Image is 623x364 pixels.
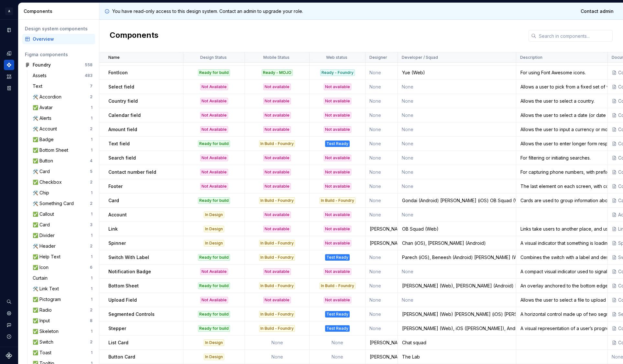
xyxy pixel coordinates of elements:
div: 2 [90,244,93,249]
div: Not Available [200,169,228,175]
p: Card [108,197,119,204]
div: Not available [263,297,291,303]
div: Not available [324,169,351,175]
div: Not Available [200,155,228,161]
div: Figma components [25,51,93,58]
p: Design Status [200,55,227,60]
div: ✅ Help Text [33,254,63,260]
td: None [366,179,398,193]
div: In Build - Foundry [259,311,295,317]
p: Name [108,55,120,60]
div: ✅ Pictogram [33,296,63,303]
div: Not available [324,212,351,218]
div: In Design [204,339,224,346]
div: Test Ready [325,311,350,317]
div: ✅ Input [33,317,52,324]
a: ✅ Badge1 [30,134,95,145]
td: None [398,265,516,279]
a: 🛠️ Link Text1 [30,284,95,294]
div: Settings [4,308,14,318]
div: ✅ Card [33,222,52,228]
div: Ready for build [198,197,230,204]
input: Search in components... [536,30,613,42]
div: Not available [263,112,291,119]
p: Description [520,55,542,60]
p: Mobile Status [263,55,290,60]
div: Ready for build [198,311,230,317]
div: Not Available [200,183,228,190]
div: Not available [263,155,291,161]
div: Not Available [200,126,228,133]
div: Test Ready [325,254,350,261]
div: Not available [324,126,351,133]
div: Not available [324,240,351,246]
div: 7 [90,84,93,89]
td: None [366,265,398,279]
div: ✅ Icon [33,264,51,271]
div: For capturing phone numbers, with prefix selection. [517,169,607,175]
div: Assets [33,72,49,79]
td: None [398,80,516,94]
p: Contact number field [108,169,156,175]
td: None [398,151,516,165]
div: Components [4,60,14,70]
div: Ready - MOJO [262,69,293,76]
button: A [1,4,17,18]
div: Not Available [200,84,228,90]
div: Parech (iOS), Beneesh (Android) [PERSON_NAME] (Web) [398,254,516,261]
a: ✅ Help Text1 [30,252,95,262]
span: Contact admin [581,8,614,15]
div: Text [33,83,45,89]
div: Not available [324,112,351,119]
button: Search ⌘K [4,296,14,307]
td: None [398,179,516,193]
div: In Build - Foundry [259,240,295,246]
td: None [366,307,398,321]
div: 1 [91,329,93,334]
td: None [366,293,398,307]
div: [PERSON_NAME] (Web), iOS ([PERSON_NAME]), Android ([PERSON_NAME]) [398,325,516,332]
div: Not available [263,98,291,104]
div: 2 [90,94,93,99]
a: 🛠️ Chip1 [30,188,95,198]
p: Select field [108,84,134,90]
div: Ready for build [198,283,230,289]
div: A visual indicator that something is loading. [517,240,607,246]
div: Not available [324,268,351,275]
div: 8 [90,318,93,323]
div: 🛠️ Something Card [33,200,76,207]
div: ✅ Button [33,158,56,164]
a: ✅ Radio2 [30,305,95,315]
div: Contact support [4,320,14,330]
div: In Design [204,240,224,246]
div: Cards are used to group information about subjects and their related actions. [517,197,607,204]
div: A horizontal control made up of two segments, used to toggle between views or inline content. [517,311,607,317]
div: 1 [91,276,93,281]
p: Country field [108,98,138,104]
p: You have read-only access to this design system. Contact an admin to upgrade your role. [112,8,303,15]
div: 558 [85,62,93,68]
a: 🛠️ Alerts1 [30,113,95,123]
div: For using Font Awesome icons. [517,69,607,76]
div: 2 [90,307,93,313]
div: 483 [85,73,93,78]
div: Combines the switch with a label and description to clearly communicate a binary option. [517,254,607,261]
div: ✅ Avatar [33,104,55,111]
p: Developer / Squad [402,55,438,60]
div: In Design [204,212,224,218]
a: Design tokens [4,48,14,58]
td: None [398,208,516,222]
div: In Build - Foundry [259,283,295,289]
p: Footer [108,183,123,190]
a: 🛠️ Account2 [30,124,95,134]
div: Not available [263,126,291,133]
td: None [310,350,366,364]
p: Designer [369,55,387,60]
div: Ready for build [198,69,230,76]
a: ✅ Bottom Sheet1 [30,145,95,155]
div: Not available [324,297,351,303]
div: 1 [91,286,93,291]
div: ✅ Checkbox [33,179,64,185]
